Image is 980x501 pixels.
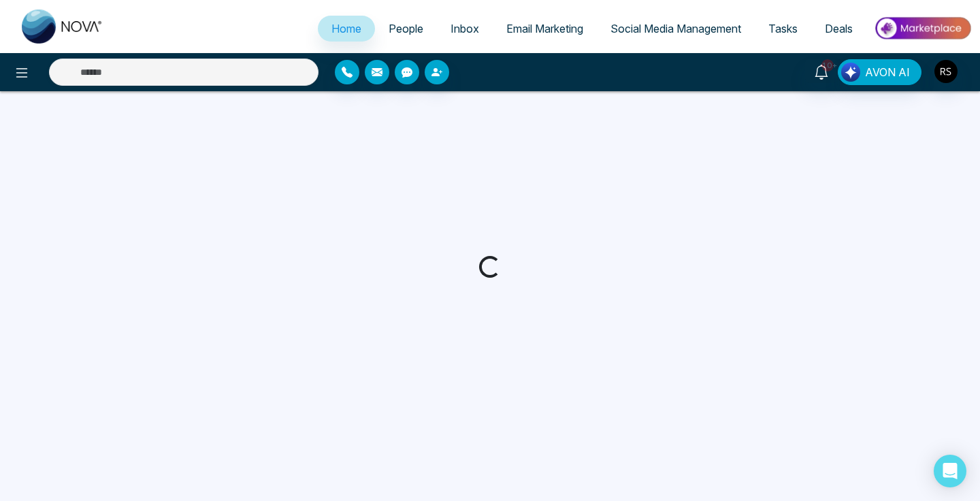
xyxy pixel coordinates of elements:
span: AVON AI [865,64,910,80]
a: People [375,16,437,42]
span: Email Marketing [506,22,583,35]
span: People [389,22,423,35]
span: Tasks [768,22,798,35]
a: Email Marketing [493,16,597,42]
div: Open Intercom Messenger [934,455,966,487]
span: Inbox [451,22,479,35]
img: User Avatar [934,60,958,83]
a: Social Media Management [597,16,755,42]
a: Deals [811,16,866,42]
span: Deals [825,22,853,35]
a: 10+ [805,59,838,83]
span: Social Media Management [610,22,741,35]
img: Nova CRM Logo [22,10,103,44]
a: Tasks [755,16,811,42]
span: 10+ [821,59,834,71]
a: Inbox [437,16,493,42]
a: Home [318,16,375,42]
img: Lead Flow [841,63,860,82]
span: Home [331,22,361,35]
img: Market-place.gif [873,13,972,44]
button: AVON AI [838,59,921,85]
